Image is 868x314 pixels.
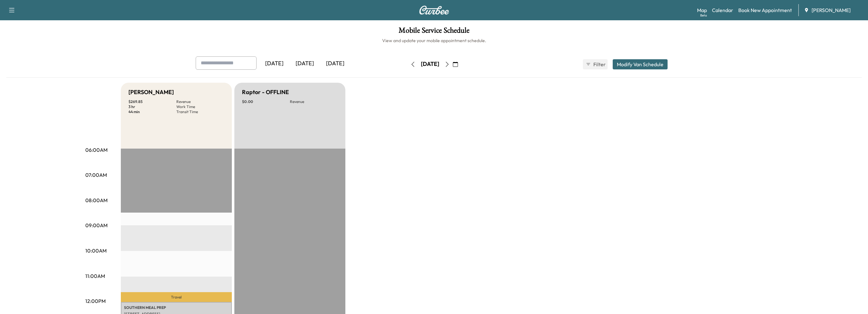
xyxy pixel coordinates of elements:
[85,146,108,154] p: 06:00AM
[85,171,107,179] p: 07:00AM
[85,297,106,305] p: 12:00PM
[85,196,108,204] p: 08:00AM
[593,61,605,68] span: Filter
[320,56,350,71] div: [DATE]
[242,88,289,97] h5: Raptor - OFFLINE
[712,6,733,14] a: Calendar
[259,56,290,71] div: [DATE]
[124,305,229,310] p: SOUTHERN MEAL PREP
[242,99,290,104] p: $ 0.00
[128,104,176,109] p: 3 hr
[290,56,320,71] div: [DATE]
[85,247,107,254] p: 10:00AM
[700,13,707,18] div: Beta
[697,6,707,14] a: MapBeta
[419,6,449,15] img: Curbee Logo
[812,6,851,14] span: [PERSON_NAME]
[738,6,792,14] a: Book New Appointment
[290,99,338,104] p: Revenue
[176,99,224,104] p: Revenue
[421,60,439,68] div: [DATE]
[128,99,176,104] p: $ 269.85
[85,272,105,280] p: 11:00AM
[6,37,862,44] h6: View and update your mobile appointment schedule.
[85,221,108,229] p: 09:00AM
[128,109,176,114] p: 44 min
[176,104,224,109] p: Work Time
[613,59,668,69] button: Modify Van Schedule
[6,27,862,37] h1: Mobile Service Schedule
[583,59,608,69] button: Filter
[128,88,174,97] h5: [PERSON_NAME]
[176,109,224,114] p: Transit Time
[121,292,232,302] p: Travel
